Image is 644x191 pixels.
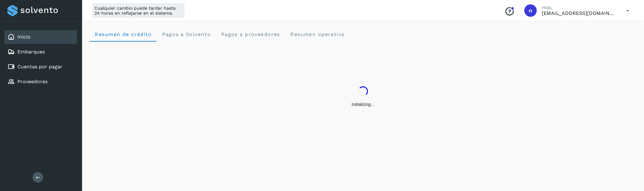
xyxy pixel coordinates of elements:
[162,31,211,37] span: Pagos a Solvento
[4,75,77,89] div: Proveedores
[92,3,185,18] div: Cualquier cambio puede tardar hasta 24 horas en reflejarse en el sistema.
[542,10,616,16] p: niagara+prod@solvento.mx
[290,31,345,37] span: Resumen operativo
[542,5,616,10] p: Hola,
[4,30,77,44] div: Inicio
[17,49,45,55] a: Embarques
[4,45,77,59] div: Embarques
[4,60,77,74] div: Cuentas por pagar
[17,34,30,40] a: Inicio
[94,31,152,37] span: Resumen de crédito
[17,79,48,84] a: Proveedores
[17,64,62,70] a: Cuentas por pagar
[221,31,280,37] span: Pagos a proveedores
